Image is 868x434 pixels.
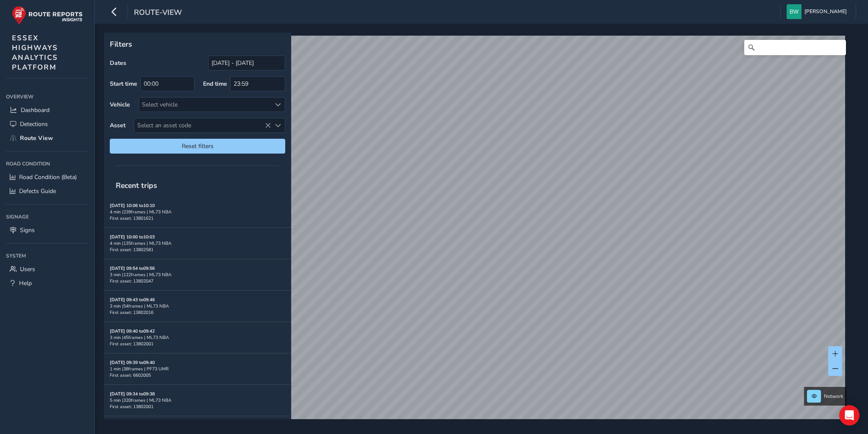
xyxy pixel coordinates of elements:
div: Open Intercom Messenger [839,405,860,426]
label: Asset [110,121,125,129]
div: 3 min | 45 frames | ML73 NBA [110,334,285,341]
div: 1 min | 38 frames | PF73 UMR [110,366,285,372]
div: Select an asset code [271,118,285,132]
span: Defects Guide [19,187,56,195]
strong: [DATE] 10:06 to 10:10 [110,202,155,209]
span: Dashboard [21,106,50,114]
canvas: Map [107,36,845,429]
label: Dates [110,59,126,67]
div: Road Condition [6,157,89,170]
a: Signs [6,223,89,237]
img: rr logo [12,6,83,25]
a: Defects Guide [6,184,89,198]
span: First asset: 13802581 [110,246,153,253]
div: System [6,249,89,262]
p: Filters [110,39,285,50]
span: Network [824,393,843,400]
span: Detections [20,120,48,128]
span: First asset: 13802001 [110,341,153,347]
span: Route View [20,134,53,142]
a: Detections [6,117,89,131]
img: diamond-layout [787,4,801,19]
span: ESSEX HIGHWAYS ANALYTICS PLATFORM [12,33,58,72]
a: Dashboard [6,103,89,117]
div: 4 min | 135 frames | ML73 NBA [110,240,285,246]
div: 5 min | 320 frames | ML73 NBA [110,397,285,403]
span: Help [19,279,32,287]
span: First asset: 13802001 [110,403,153,410]
span: [PERSON_NAME] [804,4,847,19]
button: [PERSON_NAME] [787,4,850,19]
strong: [DATE] 09:40 to 09:42 [110,328,155,334]
strong: [DATE] 09:34 to 09:38 [110,391,155,397]
span: Road Condition (Beta) [19,173,77,181]
strong: [DATE] 09:39 to 09:40 [110,359,155,366]
strong: [DATE] 09:43 to 09:46 [110,297,155,303]
span: Select an asset code [134,118,271,132]
span: First asset: 13802016 [110,309,153,316]
label: Start time [110,80,137,88]
a: Help [6,276,89,290]
strong: [DATE] 09:54 to 09:56 [110,265,155,272]
a: Route View [6,131,89,145]
span: route-view [134,7,182,19]
div: 3 min | 122 frames | ML73 NBA [110,272,285,278]
span: Signs [20,226,35,234]
div: Select vehicle [139,98,271,112]
span: First asset: 13802047 [110,278,153,284]
div: 4 min | 239 frames | ML73 NBA [110,209,285,215]
span: First asset: 13801621 [110,215,153,221]
span: Users [20,265,35,273]
button: Reset filters [110,139,285,154]
label: End time [203,80,227,88]
strong: [DATE] 10:00 to 10:03 [110,234,155,240]
div: Signage [6,210,89,223]
div: 3 min | 54 frames | ML73 NBA [110,303,285,309]
div: Overview [6,90,89,103]
a: Road Condition (Beta) [6,170,89,184]
span: First asset: 6602005 [110,372,151,378]
span: Reset filters [116,142,279,150]
label: Vehicle [110,101,130,109]
a: Users [6,262,89,276]
input: Search [744,40,846,55]
span: Recent trips [110,174,163,196]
